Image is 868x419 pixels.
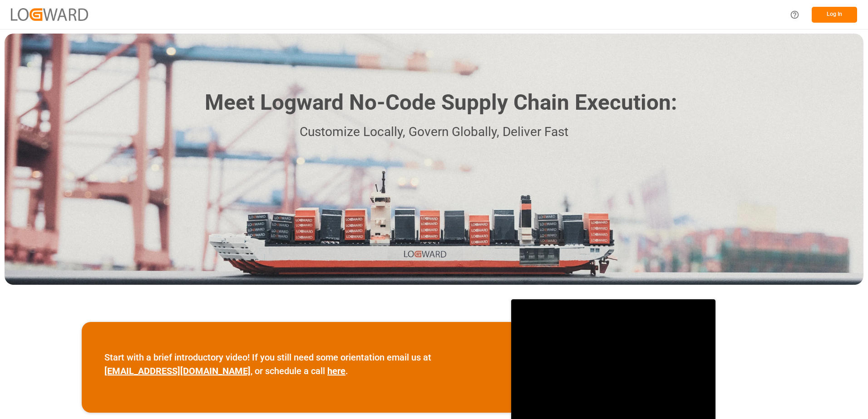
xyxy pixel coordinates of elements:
h1: Meet Logward No-Code Supply Chain Execution: [205,87,677,119]
a: here [327,365,345,376]
p: Start with a brief introductory video! If you still need some orientation email us at , or schedu... [104,351,488,378]
img: Logward_new_orange.png [11,8,88,20]
p: Customize Locally, Govern Globally, Deliver Fast [191,122,677,142]
button: Log In [812,7,857,23]
button: Help Center [784,5,805,25]
a: [EMAIL_ADDRESS][DOMAIN_NAME] [104,365,251,376]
